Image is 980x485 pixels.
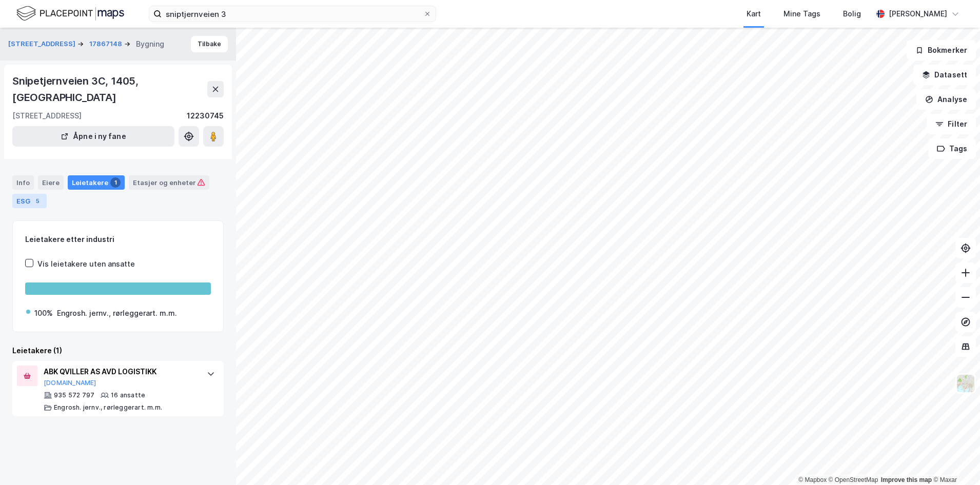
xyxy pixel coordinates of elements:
[136,38,164,50] div: Bygning
[907,40,976,60] button: Bokmerker
[927,114,976,134] button: Filter
[12,73,207,106] div: Snipetjernveien 3C, 1405, [GEOGRAPHIC_DATA]
[187,110,224,122] div: 12230745
[8,39,77,49] button: [STREET_ADDRESS]
[133,178,205,187] div: Etasjer og enheter
[34,307,53,319] div: 100%
[111,391,145,399] div: 16 ansatte
[57,307,177,319] div: Engrosh. jernv., rørleggerart. m.m.
[889,8,947,20] div: [PERSON_NAME]
[44,366,197,378] div: ABK QVILLER AS AVD LOGISTIKK
[747,8,761,20] div: Kart
[12,126,174,147] button: Åpne i ny fane
[110,177,121,188] div: 1
[916,89,976,110] button: Analyse
[16,5,124,23] img: logo.f888ab2527a4732fd821a326f86c7f29.svg
[37,258,135,270] div: Vis leietakere uten ansatte
[89,39,124,49] button: 17867148
[798,476,827,483] a: Mapbox
[32,196,43,206] div: 5
[12,110,82,122] div: [STREET_ADDRESS]
[913,65,976,85] button: Datasett
[54,391,94,399] div: 935 572 797
[929,436,980,485] iframe: Chat Widget
[191,36,228,52] button: Tilbake
[44,379,96,387] button: [DOMAIN_NAME]
[12,175,34,190] div: Info
[928,138,976,159] button: Tags
[881,476,932,483] a: Improve this map
[12,194,47,208] div: ESG
[68,175,125,190] div: Leietakere
[38,175,64,190] div: Eiere
[12,345,224,357] div: Leietakere (1)
[54,403,162,412] div: Engrosh. jernv., rørleggerart. m.m.
[843,8,861,20] div: Bolig
[783,8,820,20] div: Mine Tags
[162,6,423,22] input: Søk på adresse, matrikkel, gårdeiere, leietakere eller personer
[829,476,878,483] a: OpenStreetMap
[956,374,975,393] img: Z
[25,233,211,246] div: Leietakere etter industri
